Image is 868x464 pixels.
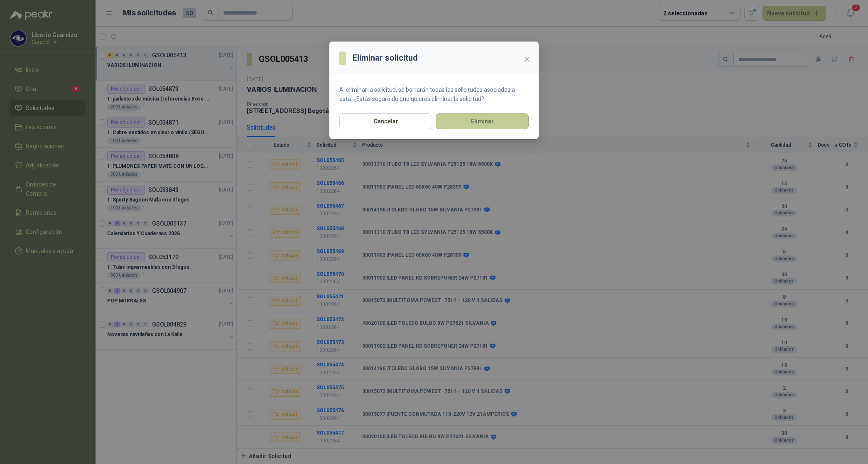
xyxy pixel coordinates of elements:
[436,113,529,129] button: Eliminar
[520,53,534,66] button: Close
[339,85,529,103] p: Al eliminar la solicitud, se borrarán todas las solicitudes asociadas a esta. ¿Estás seguro de qu...
[339,113,432,129] button: Cancelar
[353,52,418,64] h3: Eliminar solicitud
[524,56,530,63] span: close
